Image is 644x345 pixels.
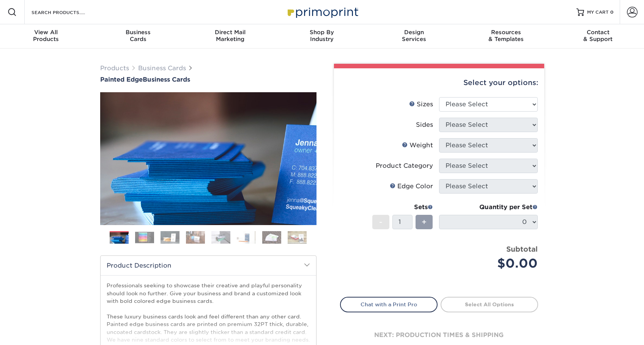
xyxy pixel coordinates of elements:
div: & Support [552,29,644,43]
div: Cards [92,29,184,43]
a: Resources& Templates [460,24,552,49]
h1: Business Cards [100,76,316,83]
img: Business Cards 07 [262,231,281,244]
div: Quantity per Set [439,203,538,212]
img: Primoprint [284,4,360,20]
span: Contact [552,29,644,36]
img: Business Cards 06 [237,231,256,244]
div: Product Category [376,161,433,170]
img: Business Cards 01 [110,228,129,247]
a: Products [100,65,129,72]
span: + [422,216,427,228]
div: Marketing [184,29,276,43]
img: Business Cards 08 [288,231,307,244]
img: Business Cards 02 [135,232,154,243]
span: - [379,216,383,228]
span: MY CART [587,9,609,16]
img: Business Cards 04 [186,231,205,244]
div: Industry [276,29,368,43]
span: 0 [610,9,614,15]
div: Edge Color [390,182,433,191]
span: Direct Mail [184,29,276,36]
span: Design [368,29,460,36]
a: Direct MailMarketing [184,24,276,49]
input: SEARCH PRODUCTS..... [31,8,105,17]
img: Business Cards 05 [211,231,230,244]
div: Services [368,29,460,43]
div: Sizes [409,100,433,109]
div: & Templates [460,29,552,43]
div: Weight [402,141,433,150]
span: Painted Edge [100,76,143,83]
img: Business Cards 03 [161,231,180,244]
a: Shop ByIndustry [276,24,368,49]
a: Contact& Support [552,24,644,49]
h2: Product Description [101,256,316,275]
div: $0.00 [445,254,538,273]
span: Resources [460,29,552,36]
div: Sets [372,203,433,212]
strong: Subtotal [506,245,538,253]
div: Select your options: [340,68,538,97]
a: BusinessCards [92,24,184,49]
span: Shop By [276,29,368,36]
img: Painted Edge 01 [100,50,316,267]
a: DesignServices [368,24,460,49]
a: Chat with a Print Pro [340,297,438,312]
span: Business [92,29,184,36]
a: Select All Options [441,297,538,312]
a: Business Cards [138,65,186,72]
div: Sides [416,120,433,129]
a: Painted EdgeBusiness Cards [100,76,316,83]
